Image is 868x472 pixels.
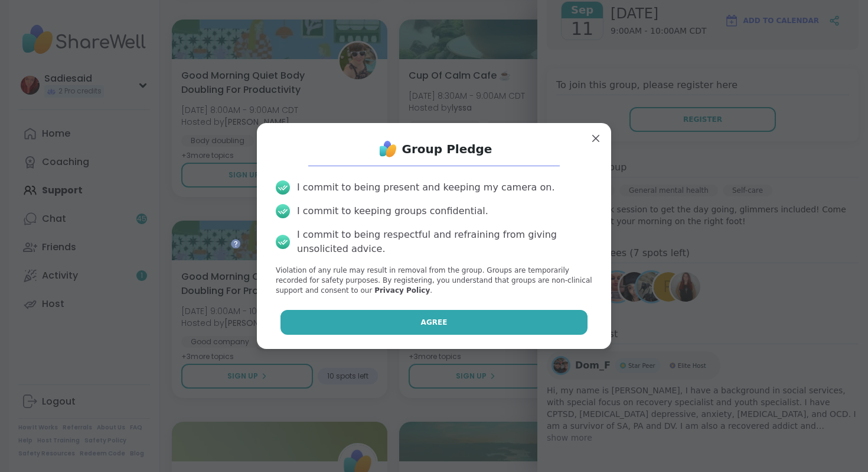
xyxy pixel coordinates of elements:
iframe: Spotlight [231,239,240,248]
div: I commit to keeping groups confidential. [297,204,488,218]
div: I commit to being respectful and refraining from giving unsolicited advice. [297,228,592,256]
div: I commit to being present and keeping my camera on. [297,180,554,195]
p: Violation of any rule may result in removal from the group. Groups are temporarily recorded for s... [276,266,592,295]
button: Agree [280,310,588,335]
h1: Group Pledge [402,141,492,157]
img: ShareWell Logo [376,137,400,161]
span: Agree [421,317,448,328]
a: Privacy Policy [374,286,430,295]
